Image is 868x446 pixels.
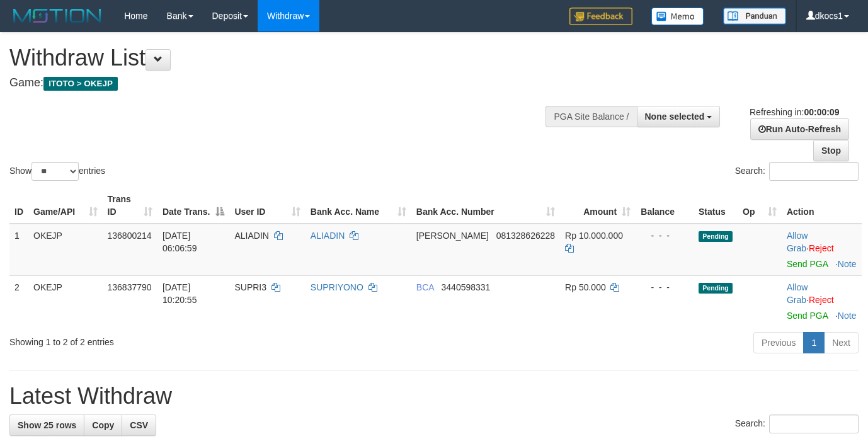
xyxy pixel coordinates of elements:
a: ALIADIN [311,231,345,241]
label: Search: [735,415,859,433]
a: Reject [809,243,834,253]
a: Note [838,311,857,321]
span: · [787,282,809,305]
label: Search: [735,162,859,181]
td: 1 [9,224,28,276]
span: ALIADIN [234,231,268,241]
input: Search: [769,162,859,181]
span: 136800214 [108,231,152,241]
th: Status [694,188,738,224]
a: Note [838,259,857,269]
th: Action [782,188,862,224]
th: Amount: activate to sort column ascending [560,188,636,224]
th: Bank Acc. Name: activate to sort column ascending [306,188,411,224]
a: CSV [122,415,156,436]
a: Run Auto-Refresh [750,118,849,140]
a: Next [824,332,859,353]
th: Date Trans.: activate to sort column descending [157,188,230,224]
a: SUPRIYONO [311,282,363,292]
input: Search: [769,415,859,433]
th: Trans ID: activate to sort column ascending [103,188,157,224]
span: [DATE] 10:20:55 [163,282,197,305]
td: 2 [9,275,28,327]
th: Op: activate to sort column ascending [738,188,782,224]
span: Copy 3440598331 to clipboard [442,282,491,292]
button: None selected [637,106,721,127]
td: OKEJP [28,275,103,327]
div: - - - [641,229,688,242]
span: Refreshing in: [750,107,839,117]
select: Showentries [31,162,79,181]
th: Bank Acc. Number: activate to sort column ascending [411,188,560,224]
strong: 00:00:09 [804,107,839,117]
span: · [787,231,809,253]
td: · [782,275,862,327]
h1: Withdraw List [9,45,566,71]
div: PGA Site Balance / [545,106,636,127]
span: Pending [699,231,733,242]
img: panduan.png [723,8,786,25]
th: ID [9,188,28,224]
th: User ID: activate to sort column ascending [229,188,305,224]
a: Send PGA [787,259,828,269]
span: Copy [92,420,114,430]
div: - - - [641,281,688,294]
th: Balance [636,188,694,224]
span: Rp 10.000.000 [565,231,623,241]
h1: Latest Withdraw [9,384,859,409]
a: Previous [753,332,804,353]
a: Show 25 rows [9,415,84,436]
span: None selected [645,111,705,122]
a: Allow Grab [787,282,808,305]
h4: Game: [9,77,566,89]
img: Button%20Memo.svg [651,8,704,25]
a: 1 [803,332,825,353]
span: Copy 081328626228 to clipboard [496,231,555,241]
th: Game/API: activate to sort column ascending [28,188,103,224]
span: SUPRI3 [234,282,266,292]
span: [PERSON_NAME] [416,231,489,241]
a: Copy [84,415,122,436]
a: Reject [809,295,834,305]
span: CSV [130,420,148,430]
span: Rp 50.000 [565,282,606,292]
td: OKEJP [28,224,103,276]
span: Pending [699,283,733,294]
img: Feedback.jpg [569,8,632,25]
span: Show 25 rows [18,420,76,430]
a: Allow Grab [787,231,808,253]
span: [DATE] 06:06:59 [163,231,197,253]
img: MOTION_logo.png [9,6,105,25]
label: Show entries [9,162,105,181]
td: · [782,224,862,276]
span: 136837790 [108,282,152,292]
a: Stop [813,140,849,161]
a: Send PGA [787,311,828,321]
span: ITOTO > OKEJP [43,77,118,91]
div: Showing 1 to 2 of 2 entries [9,331,352,348]
span: BCA [416,282,434,292]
